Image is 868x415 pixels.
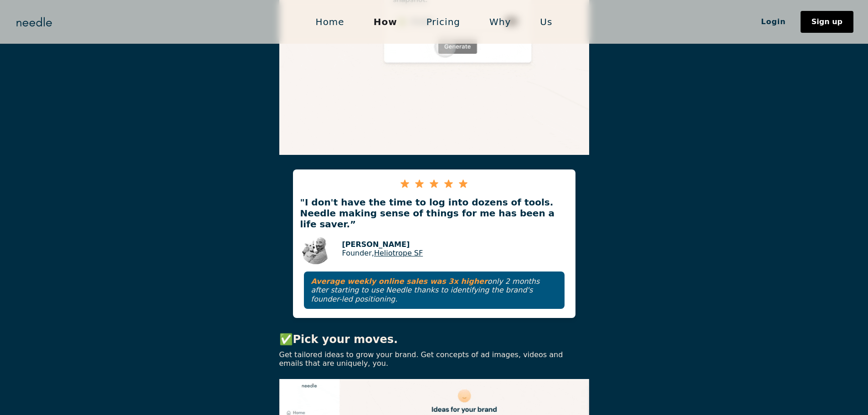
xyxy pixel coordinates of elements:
a: Login [746,14,801,30]
div: Sign up [812,18,842,26]
strong: Pick your moves. [293,333,398,346]
p: [PERSON_NAME] [342,240,423,249]
p: only 2 months after starting to use Needle thanks to identifying the brand's founder-led position... [311,277,557,303]
strong: Average weekly online sales was 3x higher [311,277,488,286]
a: Pricing [412,12,475,31]
a: Why [475,12,525,31]
a: Home [301,12,359,31]
a: Sign up [801,11,853,33]
a: Us [525,12,567,31]
p: ✅ [279,333,589,347]
a: Heliotrope SF [374,249,423,257]
p: Founder, [342,249,423,257]
p: "I don't have the time to log into dozens of tools. Needle making sense of things for me has been... [293,197,575,230]
p: Get tailored ideas to grow your brand. Get concepts of ad images, videos and emails that are uniq... [279,350,589,368]
a: How [359,12,412,31]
